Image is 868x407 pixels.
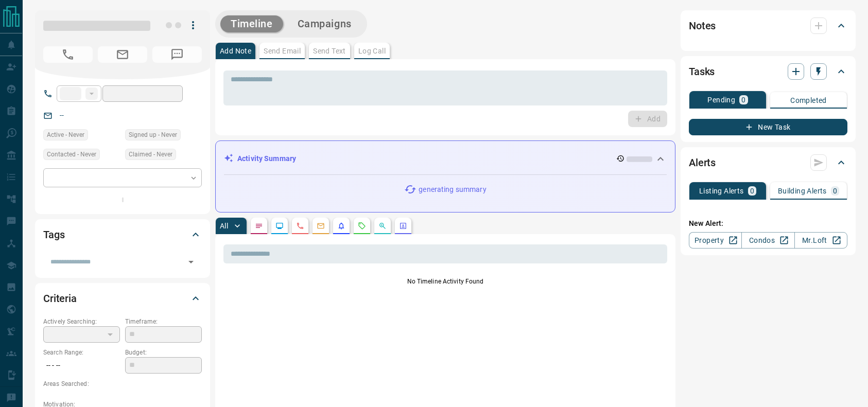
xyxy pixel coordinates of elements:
h2: Criteria [43,290,77,307]
svg: Agent Actions [399,222,407,230]
button: Timeline [220,15,283,32]
span: No Number [43,46,93,63]
p: Search Range: [43,348,120,357]
p: 0 [750,187,754,194]
button: Campaigns [287,15,362,32]
p: New Alert: [689,218,847,229]
p: Building Alerts [778,187,827,194]
span: Claimed - Never [129,149,172,160]
p: Pending [707,96,735,103]
span: Active - Never [47,130,84,140]
p: Listing Alerts [699,187,744,194]
svg: Notes [255,222,263,230]
div: Activity Summary [224,149,667,168]
p: Add Note [220,47,251,55]
p: 0 [833,187,837,194]
h2: Alerts [689,154,716,171]
div: Notes [689,13,847,38]
div: Tasks [689,59,847,84]
svg: Calls [296,222,304,230]
p: Budget: [125,348,202,357]
svg: Lead Browsing Activity [275,222,284,230]
p: All [220,222,228,229]
p: Actively Searching: [43,317,120,326]
svg: Emails [317,222,325,230]
svg: Opportunities [378,222,387,230]
h2: Tags [43,226,64,243]
svg: Requests [358,222,366,230]
span: No Number [152,46,202,63]
span: Signed up - Never [129,130,177,140]
p: generating summary [419,184,486,195]
p: No Timeline Activity Found [223,277,667,286]
a: Property [689,232,742,249]
div: Alerts [689,150,847,175]
h2: Tasks [689,63,715,80]
span: Contacted - Never [47,149,96,160]
div: Tags [43,222,202,247]
span: No Email [98,46,147,63]
p: Activity Summary [237,153,296,164]
button: New Task [689,119,847,135]
div: Criteria [43,286,202,311]
p: Completed [790,97,827,104]
p: 0 [741,96,745,103]
button: Open [184,255,198,269]
a: -- [60,111,64,119]
a: Condos [741,232,794,249]
p: -- - -- [43,357,120,374]
a: Mr.Loft [794,232,847,249]
p: Timeframe: [125,317,202,326]
h2: Notes [689,17,716,34]
svg: Listing Alerts [337,222,345,230]
p: Areas Searched: [43,379,202,388]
